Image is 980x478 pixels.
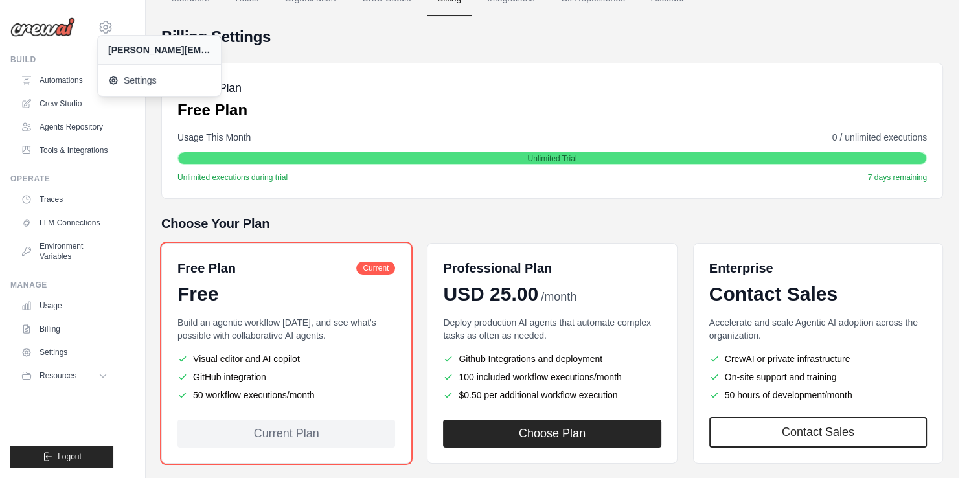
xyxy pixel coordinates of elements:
div: Current Plan [177,420,395,448]
img: Logo [10,17,75,37]
a: Billing [16,319,113,339]
li: CrewAI or private infrastructure [709,352,927,365]
span: Unlimited Trial [527,154,576,164]
li: Github Integrations and deployment [443,352,661,365]
span: Usage This Month [177,131,251,144]
h6: Free Plan [177,259,236,277]
a: Contact Sales [709,417,927,448]
span: 7 days remaining [868,172,927,183]
li: 100 included workflow executions/month [443,370,661,383]
span: Resources [40,370,76,381]
h6: Enterprise [709,259,927,277]
span: Settings [108,74,211,87]
h6: Professional Plan [443,259,552,277]
h5: Choose Your Plan [161,214,943,233]
li: 50 hours of development/month [709,389,927,402]
a: Tools & Integrations [16,140,113,161]
div: Contact Sales [709,282,927,306]
a: Crew Studio [16,93,113,114]
p: Deploy production AI agents that automate complex tasks as often as needed. [443,316,661,342]
span: 0 / unlimited executions [832,131,927,144]
p: Build an agentic workflow [DATE], and see what's possible with collaborative AI agents. [177,316,395,342]
p: Free Plan [177,100,247,120]
span: /month [541,288,576,306]
div: Operate [10,174,113,184]
a: Traces [16,189,113,210]
li: Visual editor and AI copilot [177,352,395,365]
div: Free [177,282,395,306]
div: Manage [10,280,113,290]
a: Usage [16,295,113,316]
a: Settings [16,342,113,363]
button: Logout [10,446,113,468]
button: Resources [16,365,113,386]
li: $0.50 per additional workflow execution [443,389,661,402]
li: 50 workflow executions/month [177,389,395,402]
h4: Billing Settings [161,27,943,47]
span: Current [356,262,395,275]
span: Logout [58,451,82,462]
button: Choose Plan [443,420,661,448]
a: LLM Connections [16,212,113,233]
a: Agents Repository [16,117,113,137]
a: Automations [16,70,113,91]
div: [PERSON_NAME][EMAIL_ADDRESS][DOMAIN_NAME] [108,43,211,56]
span: USD 25.00 [443,282,538,306]
span: Unlimited executions during trial [177,172,288,183]
p: Accelerate and scale Agentic AI adoption across the organization. [709,316,927,342]
a: Settings [98,67,221,93]
li: On-site support and training [709,370,927,383]
div: Build [10,54,113,65]
li: GitHub integration [177,370,395,383]
a: Environment Variables [16,236,113,267]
